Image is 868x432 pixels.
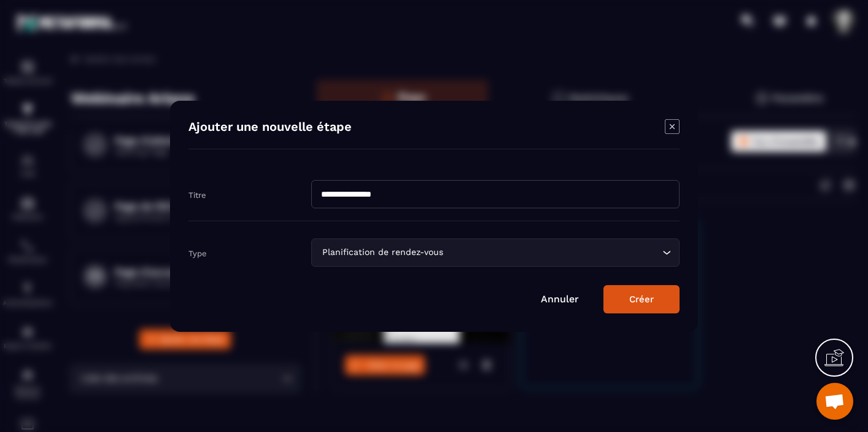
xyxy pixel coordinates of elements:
label: Titre [188,190,206,199]
label: Type [188,248,207,257]
a: Ouvrir le chat [816,383,853,420]
span: Planification de rendez-vous [319,246,446,259]
div: Search for option [311,238,680,267]
a: Annuler [541,293,579,305]
h4: Ajouter une nouvelle étape [188,119,352,136]
button: Créer [603,285,680,313]
input: Search for option [446,246,659,259]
